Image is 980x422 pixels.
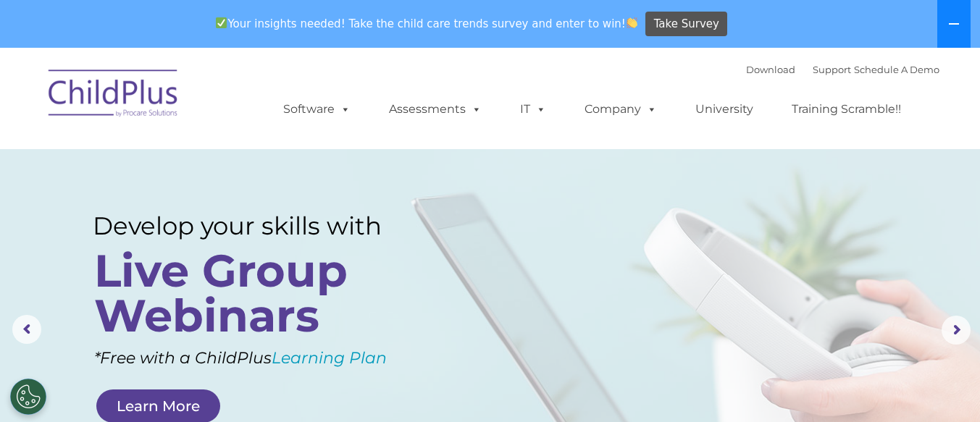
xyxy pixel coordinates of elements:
a: University [681,95,768,124]
img: ChildPlus by Procare Solutions [41,59,186,132]
span: Last name [201,96,246,106]
span: Take Survey [654,12,719,37]
a: Download [746,64,795,75]
rs-layer: Live Group Webinars [94,248,413,338]
font: | [746,64,939,75]
a: Assessments [374,95,496,124]
img: 👏 [627,17,637,28]
img: ✅ [216,17,227,28]
button: Cookies Settings [10,379,46,415]
rs-layer: *Free with a ChildPlus [94,344,440,373]
span: Phone number [201,155,263,166]
a: Schedule A Demo [854,64,939,75]
rs-layer: Develop your skills with [93,211,416,240]
span: Your insights needed! Take the child care trends survey and enter to win! [210,9,644,38]
a: Training Scramble!! [777,95,916,124]
a: Support [813,64,851,75]
a: Company [570,95,671,124]
a: IT [506,95,561,124]
a: Software [269,95,365,124]
a: Take Survey [645,12,727,37]
a: Learning Plan [272,348,387,368]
